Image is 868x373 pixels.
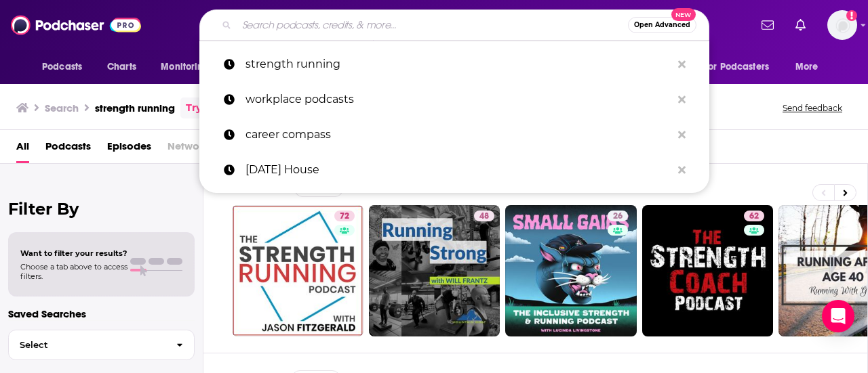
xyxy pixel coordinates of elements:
[107,58,136,76] span: Charts
[369,205,500,336] a: 48
[608,211,628,221] a: 26
[822,300,854,332] div: Open Intercom Messenger
[756,14,779,37] a: Show notifications dropdown
[634,22,690,28] span: Open Advanced
[95,102,175,114] h3: strength running
[199,82,709,117] a: workplace podcasts
[827,10,857,40] span: Logged in as AtriaBooks
[474,211,494,221] a: 48
[9,341,165,349] span: Select
[827,10,857,40] button: Show profile menu
[613,210,623,223] span: 26
[232,205,363,336] a: 72
[199,152,709,188] a: [DATE] House
[8,330,195,360] button: Select
[846,10,857,21] svg: Add a profile image
[33,54,100,80] button: open menu
[199,9,709,41] div: Search podcasts, credits, & more...
[340,210,349,223] span: 72
[199,117,709,152] a: career compass
[16,135,29,163] a: All
[505,205,637,336] a: 26
[8,199,195,219] h2: Filter By
[778,102,846,114] button: Send feedback
[199,47,709,82] a: strength running
[45,102,79,114] h3: Search
[151,54,226,80] button: open menu
[167,135,213,163] span: Networks
[245,152,671,188] p: The Twelfth House
[790,14,811,37] a: Show notifications dropdown
[479,210,489,223] span: 48
[20,262,127,281] span: Choose a tab above to access filters.
[20,248,127,258] span: Want to filter your results?
[98,54,144,80] a: Charts
[827,10,857,40] img: User Profile
[671,8,696,21] span: New
[749,210,759,223] span: 62
[642,205,774,336] a: 62
[107,135,151,163] a: Episodes
[245,82,671,117] p: workplace podcasts
[8,307,195,320] p: Saved Searches
[45,135,91,163] a: Podcasts
[795,58,818,76] span: More
[161,58,209,76] span: Monitoring
[786,54,835,80] button: open menu
[744,211,764,221] a: 62
[42,58,82,76] span: Podcasts
[11,12,141,38] img: Podchaser - Follow, Share and Rate Podcasts
[628,17,696,33] button: Open AdvancedNew
[695,54,789,80] button: open menu
[704,58,769,76] span: For Podcasters
[334,211,355,221] a: 72
[186,100,285,116] a: Try an exact match
[245,117,671,152] p: career compass
[237,14,628,36] input: Search podcasts, credits, & more...
[245,47,671,82] p: strength running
